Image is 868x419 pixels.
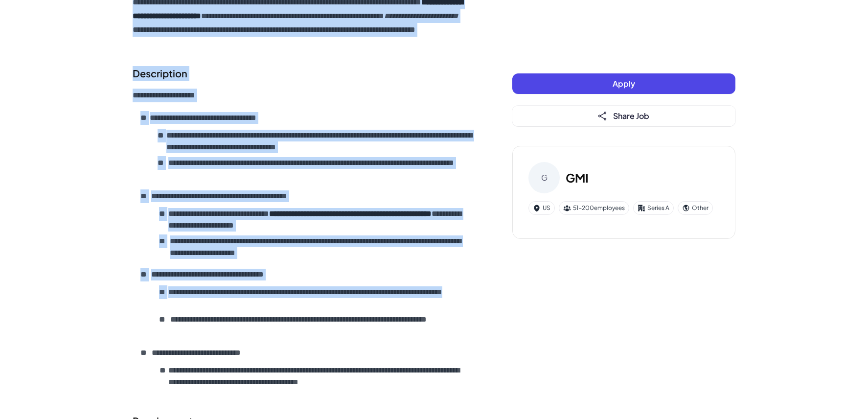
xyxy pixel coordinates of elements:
span: Share Job [613,111,649,121]
div: 51-200 employees [559,201,629,215]
div: G [528,162,560,193]
div: US [528,201,555,215]
div: Other [678,201,713,215]
button: Apply [512,73,735,94]
h3: GMI [566,169,589,186]
span: Apply [613,78,635,89]
div: Series A [633,201,674,215]
h2: Description [133,66,473,81]
button: Share Job [512,106,735,126]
